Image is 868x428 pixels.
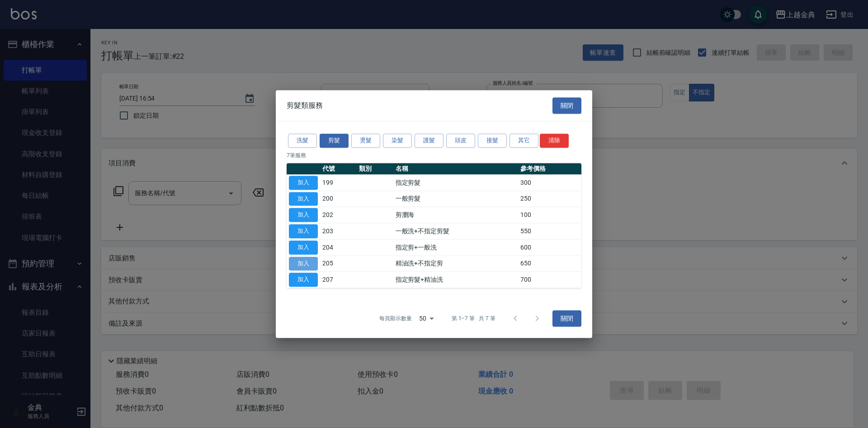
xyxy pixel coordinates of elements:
[289,273,318,287] button: 加入
[552,310,581,327] button: 關閉
[320,163,357,175] th: 代號
[379,314,412,322] p: 每頁顯示數量
[393,207,518,223] td: 剪瀏海
[518,207,581,223] td: 100
[287,101,323,110] span: 剪髮類服務
[415,134,443,148] button: 護髮
[552,97,581,114] button: 關閉
[320,207,357,223] td: 202
[289,240,318,255] button: 加入
[289,208,318,222] button: 加入
[393,255,518,272] td: 精油洗+不指定剪
[351,134,380,148] button: 燙髮
[518,272,581,288] td: 700
[289,257,318,271] button: 加入
[452,314,495,322] p: 第 1–7 筆 共 7 筆
[518,255,581,272] td: 650
[509,134,538,148] button: 其它
[540,134,569,148] button: 清除
[320,191,357,207] td: 200
[393,163,518,175] th: 名稱
[393,191,518,207] td: 一般剪髮
[518,174,581,191] td: 300
[320,255,357,272] td: 205
[289,224,318,238] button: 加入
[518,163,581,175] th: 參考價格
[320,272,357,288] td: 207
[393,239,518,255] td: 指定剪+一般洗
[446,134,475,148] button: 頭皮
[393,174,518,191] td: 指定剪髮
[518,223,581,240] td: 550
[415,306,437,331] div: 50
[320,134,349,148] button: 剪髮
[478,134,507,148] button: 接髮
[288,134,317,148] button: 洗髮
[320,223,357,240] td: 203
[289,192,318,206] button: 加入
[287,151,581,159] p: 7 筆服務
[393,223,518,240] td: 一般洗+不指定剪髮
[383,134,412,148] button: 染髮
[393,272,518,288] td: 指定剪髮+精油洗
[518,191,581,207] td: 250
[320,174,357,191] td: 199
[289,176,318,190] button: 加入
[357,163,393,175] th: 類別
[320,239,357,255] td: 204
[518,239,581,255] td: 600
